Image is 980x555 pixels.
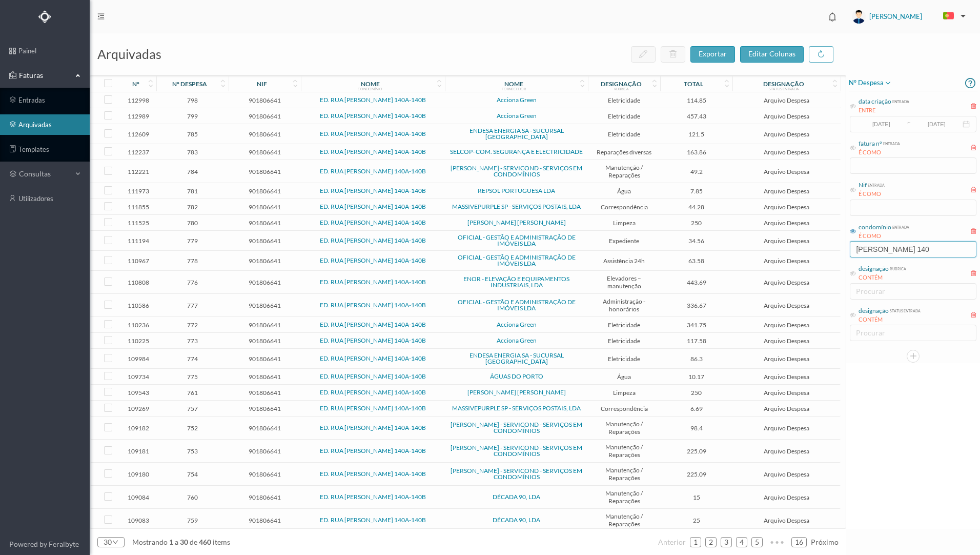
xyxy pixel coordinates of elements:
[463,275,569,289] a: ENOR - ELEVAÇÃO E EQUIPAMENTOS INDUSTRIAIS, LDA
[320,236,426,244] a: ED. RUA [PERSON_NAME] 140A-140B
[735,130,838,138] span: Arquivo Despesa
[358,87,382,91] div: condomínio
[735,337,838,345] span: Arquivo Despesa
[590,321,658,329] span: Eletricidade
[320,130,426,137] a: ED. RUA [PERSON_NAME] 140A-140B
[690,537,701,547] li: 1
[590,389,658,397] span: Limpeza
[123,187,154,195] span: 111973
[735,237,838,245] span: Arquivo Despesa
[859,190,885,199] div: É COMO
[123,96,154,104] span: 112998
[97,46,161,62] span: arquivadas
[590,466,658,482] span: Manutenção / Reparações
[590,96,658,104] span: Eletricidade
[859,315,921,324] div: CONTÉM
[590,373,658,381] span: Água
[159,112,226,120] span: 799
[891,223,909,230] div: entrada
[159,96,226,104] span: 798
[792,534,806,550] a: 16
[159,237,226,245] span: 779
[231,355,298,363] span: 901806641
[735,447,838,455] span: Arquivo Despesa
[159,302,226,309] span: 777
[504,80,523,88] div: nome
[320,167,426,175] a: ED. RUA [PERSON_NAME] 140A-140B
[231,96,298,104] span: 901806641
[159,447,226,455] span: 753
[859,148,900,157] div: É COMO
[123,493,154,501] span: 109084
[852,10,866,24] img: user_titan3.af2715ee.jpg
[889,306,921,314] div: status entrada
[123,130,154,138] span: 112609
[735,424,838,432] span: Arquivo Despesa
[231,447,298,455] span: 901806641
[752,534,762,550] a: 5
[257,80,267,88] div: nif
[123,373,154,381] span: 109734
[859,264,889,273] div: designação
[159,424,226,432] span: 752
[859,223,891,232] div: condomínio
[882,139,900,147] div: entrada
[469,351,564,365] a: ENDESA ENERGIA SA - SUCURSAL [GEOGRAPHIC_DATA]
[663,373,730,381] span: 10.17
[859,106,909,115] div: ENTRE
[159,130,226,138] span: 785
[502,87,526,91] div: fornecedor
[590,187,658,195] span: Água
[231,219,298,227] span: 901806641
[104,534,112,550] div: 30
[663,424,730,432] span: 98.4
[159,168,226,175] span: 784
[467,388,566,396] a: [PERSON_NAME] [PERSON_NAME]
[767,534,787,540] span: •••
[159,279,226,286] span: 776
[859,181,867,190] div: Nif
[320,470,426,478] a: ED. RUA [PERSON_NAME] 140A-140B
[497,112,537,120] a: Acciona Green
[97,13,105,20] i: icon: menu-fold
[859,232,909,241] div: É COMO
[735,517,838,524] span: Arquivo Despesa
[159,355,226,363] span: 774
[123,148,154,156] span: 112237
[123,470,154,478] span: 109180
[231,168,298,175] span: 901806641
[123,302,154,309] span: 110586
[320,112,426,120] a: ED. RUA [PERSON_NAME] 140A-140B
[159,337,226,345] span: 773
[159,203,226,211] span: 782
[735,493,838,501] span: Arquivo Despesa
[811,534,839,550] li: Página Seguinte
[123,389,154,397] span: 109543
[735,355,838,363] span: Arquivo Despesa
[231,389,298,397] span: 901806641
[450,148,583,155] a: SELCOP- COM. SEGURANÇA E ELECTRICIDADE
[859,97,891,106] div: data criação
[663,321,730,329] span: 341.75
[497,336,537,344] a: Acciona Green
[663,257,730,265] span: 63.58
[320,203,426,210] a: ED. RUA [PERSON_NAME] 140A-140B
[231,517,298,524] span: 901806641
[159,470,226,478] span: 754
[458,233,576,247] a: OFICIAL - GESTÃO E ADMINISTRAÇÃO DE IMÓVEIS LDA
[791,537,807,547] li: 16
[320,96,426,104] a: ED. RUA [PERSON_NAME] 140A-140B
[763,80,804,88] div: designação
[231,405,298,412] span: 901806641
[123,517,154,524] span: 109083
[231,493,298,501] span: 901806641
[320,187,426,194] a: ED. RUA [PERSON_NAME] 140A-140B
[123,424,154,432] span: 109182
[735,187,838,195] span: Arquivo Despesa
[123,203,154,211] span: 111855
[197,538,213,546] span: 460
[452,203,581,210] a: MASSIVEPURPLE SP - SERVIÇOS POSTAIS, LDA
[735,279,838,286] span: Arquivo Despesa
[123,237,154,245] span: 111194
[935,8,970,25] button: PT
